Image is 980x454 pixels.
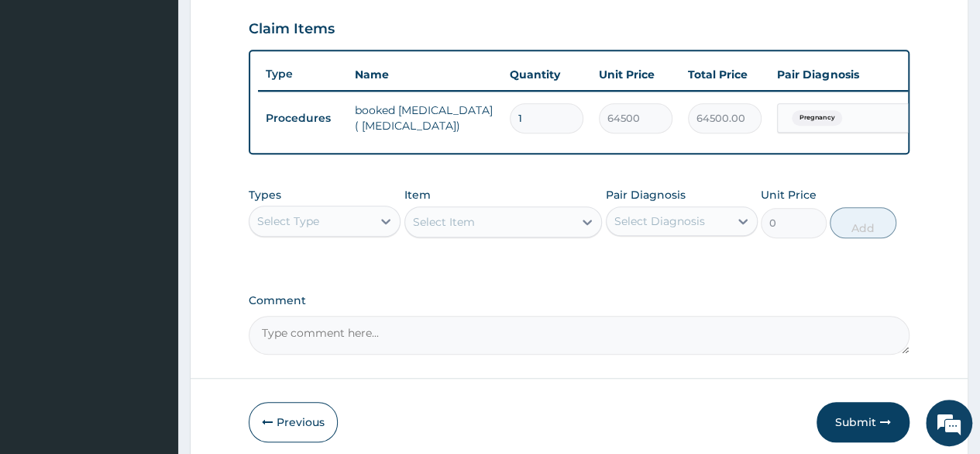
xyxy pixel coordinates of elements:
span: Pregnancy [792,110,842,126]
label: Pair Diagnosis [606,187,686,203]
div: Select Type [257,213,319,229]
label: Types [249,189,281,202]
label: Item [404,187,431,203]
label: Comment [249,294,910,307]
th: Total Price [680,59,769,90]
th: Name [347,59,502,90]
label: Unit Price [761,187,817,203]
button: Submit [817,402,910,442]
button: Previous [249,402,338,442]
th: Quantity [502,59,591,90]
th: Type [258,60,347,88]
div: Minimize live chat window [254,8,291,45]
span: We're online! [90,131,214,288]
td: Procedures [258,104,347,133]
td: booked [MEDICAL_DATA] ( [MEDICAL_DATA]) [347,95,502,141]
textarea: Type your message and hit 'Enter' [8,295,295,349]
div: Chat with us now [81,87,260,107]
button: Add [830,207,896,238]
img: d_794563401_company_1708531726252_794563401 [29,78,63,116]
h3: Claim Items [249,21,335,38]
div: Select Diagnosis [614,213,705,229]
th: Unit Price [591,59,680,90]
